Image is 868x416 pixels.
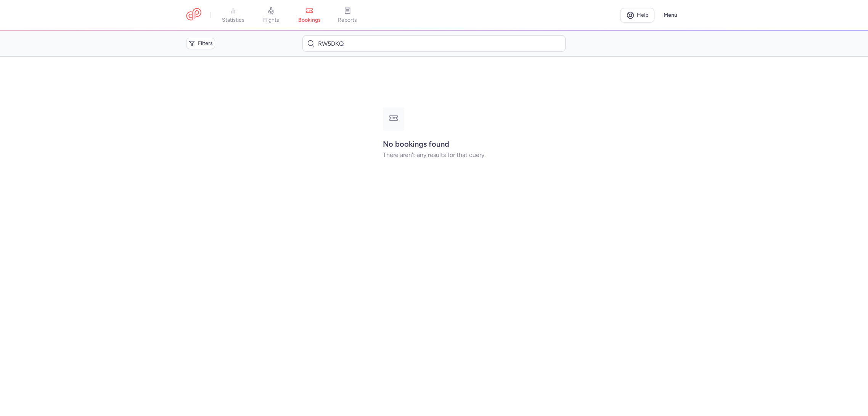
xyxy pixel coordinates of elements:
[222,17,244,24] span: statistics
[659,8,682,22] button: Menu
[302,35,565,52] input: Search bookings (PNR, name...)
[383,139,449,149] strong: No bookings found
[620,8,654,22] a: Help
[214,7,252,24] a: statistics
[298,17,321,24] span: bookings
[186,8,201,22] a: CitizenPlane red outlined logo
[338,17,357,24] span: reports
[198,40,213,46] span: Filters
[263,17,279,24] span: flights
[252,7,290,24] a: flights
[328,7,366,24] a: reports
[186,38,215,49] button: Filters
[637,12,648,18] span: Help
[290,7,328,24] a: bookings
[383,152,485,158] p: There aren't any results for that query.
